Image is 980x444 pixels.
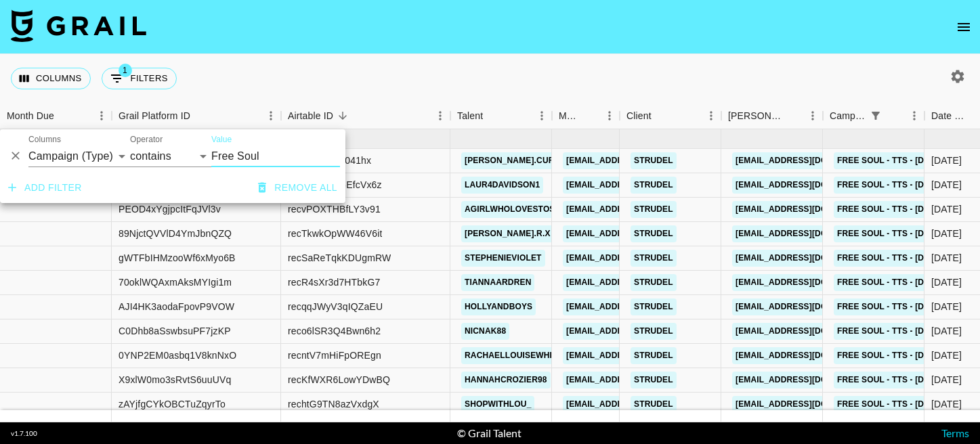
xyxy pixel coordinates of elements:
label: Value [211,134,232,146]
div: Campaign (Type) [830,103,866,129]
div: 0YNP2EM0asbq1V8knNxO [119,349,236,362]
div: © Grail Talent [457,426,521,440]
a: [PERSON_NAME].curlz [461,152,568,169]
a: tiannaardren [461,274,534,291]
button: Remove all [253,175,343,200]
a: [EMAIL_ADDRESS][DOMAIN_NAME] [563,177,715,194]
button: Sort [580,106,599,125]
div: Grail Platform ID [112,103,281,129]
div: zAYjfgCYkOBCTuZqyrTo [119,397,226,411]
a: [EMAIL_ADDRESS][DOMAIN_NAME] [732,372,884,388]
div: 04/06/2025 [931,275,962,289]
button: Sort [885,106,904,125]
a: [EMAIL_ADDRESS][DOMAIN_NAME] [732,274,884,291]
a: [EMAIL_ADDRESS][DOMAIN_NAME] [732,323,884,340]
a: rachaellouisewhitelaw [461,347,584,364]
a: Strudel [631,152,677,169]
button: Menu [904,106,924,126]
a: Free Soul - TTS - [DATE] [834,274,946,291]
a: Strudel [631,347,677,364]
a: [EMAIL_ADDRESS][DOMAIN_NAME] [732,201,884,218]
a: Strudel [631,177,677,194]
div: gWTFbIHMzooWf6xMyo6B [119,251,236,265]
a: Strudel [631,298,677,315]
div: recTkwkOpWW46V6it [288,227,382,240]
div: 04/06/2025 [931,227,962,240]
div: C0Dhb8aSswbsuPF7jzKP [119,324,231,338]
a: hannahcrozier98 [461,372,551,388]
a: [EMAIL_ADDRESS][DOMAIN_NAME] [732,225,884,242]
div: v 1.7.100 [11,429,37,438]
div: 04/06/2025 [931,178,962,192]
div: reco6lSR3Q4Bwn6h2 [288,324,381,338]
a: Strudel [631,225,677,242]
button: Delete [5,146,26,166]
a: Strudel [631,201,677,218]
a: Free Soul - TTS - [DATE] [834,298,946,315]
button: Show filters [102,68,177,89]
a: [EMAIL_ADDRESS][DOMAIN_NAME] [563,396,715,413]
a: Strudel [631,396,677,413]
a: Strudel [631,372,677,388]
a: stephenieviolet [461,250,545,267]
button: open drawer [950,14,977,41]
a: [EMAIL_ADDRESS][DOMAIN_NAME] [563,323,715,340]
a: Free Soul - TTS - [DATE] [834,225,946,242]
div: Client [620,103,721,129]
a: Free Soul - TTS - [DATE] [834,372,946,388]
a: [EMAIL_ADDRESS][DOMAIN_NAME] [732,250,884,267]
button: Menu [701,106,721,126]
div: Booker [721,103,823,129]
button: Menu [261,106,281,126]
button: Sort [333,106,352,125]
a: [PERSON_NAME].r.x [461,225,554,242]
a: nicnak88 [461,323,509,340]
div: Talent [457,103,483,129]
a: Free Soul - TTS - [DATE] [834,347,946,364]
a: hollyandboys [461,298,536,315]
button: Sort [54,106,73,125]
a: [EMAIL_ADDRESS][DOMAIN_NAME] [563,347,715,364]
div: 04/06/2025 [931,373,962,386]
a: Strudel [631,274,677,291]
a: Strudel [631,250,677,267]
div: recKfWXR6LowYDwBQ [288,373,390,386]
a: [EMAIL_ADDRESS][DOMAIN_NAME] [563,250,715,267]
a: [EMAIL_ADDRESS][DOMAIN_NAME] [563,152,715,169]
div: recqqJWyV3qIQZaEU [288,300,383,313]
button: Sort [652,106,670,125]
div: Grail Platform ID [119,103,190,129]
button: Menu [532,106,552,126]
div: 04/06/2025 [931,349,962,362]
a: Free Soul - TTS - [DATE] [834,250,946,267]
a: Strudel [631,323,677,340]
a: Free Soul - TTS - [DATE] [834,152,946,169]
a: [EMAIL_ADDRESS][DOMAIN_NAME] [732,347,884,364]
div: Month Due [7,103,54,129]
button: Menu [91,106,112,126]
div: recvPOXTHBfLY3v91 [288,202,381,216]
a: [EMAIL_ADDRESS][DOMAIN_NAME] [563,298,715,315]
div: 89NjctQVVlD4YmJbnQZQ [119,227,232,240]
a: Free Soul - TTS - [DATE] [834,201,946,218]
div: [PERSON_NAME] [728,103,784,129]
div: 04/06/2025 [931,300,962,313]
a: [EMAIL_ADDRESS][DOMAIN_NAME] [732,177,884,194]
a: [EMAIL_ADDRESS][DOMAIN_NAME] [732,396,884,413]
div: Talent [450,103,552,129]
div: Campaign (Type) [823,103,924,129]
div: 04/06/2025 [931,397,962,411]
a: Free Soul - TTS - [DATE] [834,396,946,413]
a: laur4davidson1 [461,177,543,194]
div: X9xlW0mo3sRvtS6uuUVq [119,373,231,386]
a: Free Soul - TTS - [DATE] [834,323,946,340]
div: Client [626,103,652,129]
div: PEOD4xYgjpcItFqJVl3v [119,202,221,216]
button: Sort [483,106,502,125]
div: 04/06/2025 [931,251,962,265]
a: [EMAIL_ADDRESS][DOMAIN_NAME] [563,274,715,291]
div: 04/06/2025 [931,202,962,216]
label: Operator [130,134,163,146]
div: 04/06/2025 [931,324,962,338]
a: agirlwholovestoshop_ [461,201,581,218]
